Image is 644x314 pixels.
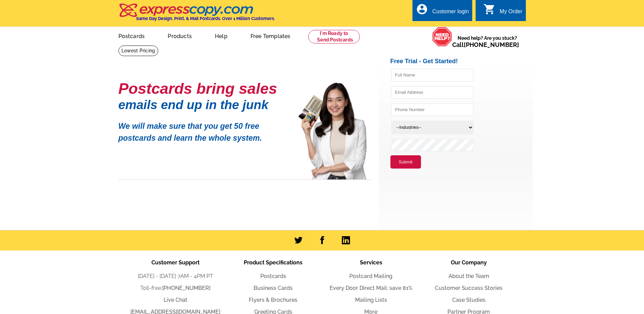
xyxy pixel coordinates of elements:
[432,8,469,18] div: Customer login
[204,28,238,43] a: Help
[451,259,487,266] span: Our Company
[416,7,469,16] a: account_circle Customer login
[391,103,474,116] input: Phone Number
[500,8,522,18] div: My Order
[118,101,288,108] h1: emails end up in the junk
[127,272,224,280] li: [DATE] - [DATE] 7AM - 4PM PT
[390,155,421,169] button: Submit
[162,285,210,291] a: [PHONE_NUMBER]
[118,83,288,94] h1: Postcards bring sales
[452,35,522,48] span: Need help? Are you stuck?
[483,3,496,15] i: shopping_cart
[452,41,519,48] span: Call
[118,8,275,21] a: Same Day Design, Print, & Mail Postcards. Over 1 Million Customers.
[249,297,297,303] a: Flyers & Brochures
[390,58,533,65] h2: Free Trial - Get Started!
[151,259,200,266] span: Customer Support
[164,297,187,303] a: Live Chat
[483,7,522,16] a: shopping_cart My Order
[118,115,288,144] p: We will make sure that you get 50 free postcards and learn the whole system.
[435,285,502,291] a: Customer Success Stories
[448,273,489,279] a: About the Team
[157,28,203,43] a: Products
[452,297,485,303] a: Case Studies
[349,273,392,279] a: Postcard Mailing
[240,28,301,43] a: Free Templates
[254,285,293,291] a: Business Cards
[136,16,275,21] h4: Same Day Design, Print, & Mail Postcards. Over 1 Million Customers.
[432,27,452,47] img: help
[127,284,224,292] li: Toll-free:
[391,69,474,82] input: Full Name
[260,273,286,279] a: Postcards
[330,285,412,291] a: Every Door Direct Mail: save 81%
[108,28,156,43] a: Postcards
[464,41,519,48] a: [PHONE_NUMBER]
[355,297,387,303] a: Mailing Lists
[416,3,428,15] i: account_circle
[391,86,474,99] input: Email Address
[360,259,382,266] span: Services
[244,259,302,266] span: Product Specifications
